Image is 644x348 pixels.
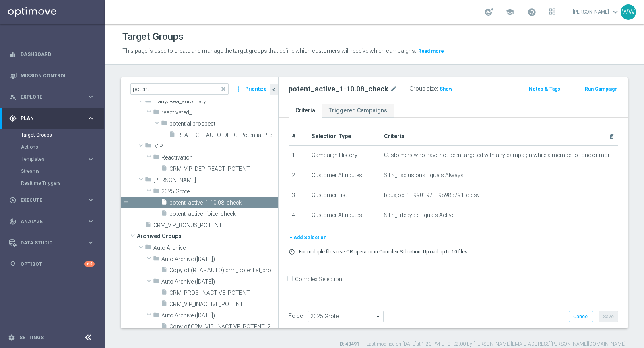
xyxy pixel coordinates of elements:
[609,133,615,140] i: delete_forever
[153,187,159,197] i: folder
[122,48,416,54] span: This page is used to create and manage the target groups that define which customers will receive...
[289,166,308,186] td: 2
[161,210,167,219] i: insert_drive_file
[367,341,626,348] label: Last modified on [DATE] at 1:20 PM UTC+02:00 by [PERSON_NAME][EMAIL_ADDRESS][PERSON_NAME][DOMAIN_...
[122,31,184,43] h1: Target Groups
[244,84,268,95] button: Prioritize
[169,211,278,217] span: potent_active_lipiec_check
[9,218,87,225] div: Analyze
[153,244,278,251] span: Auto Archive
[9,240,95,246] button: Data Studio keyboard_arrow_right
[289,186,308,206] td: 3
[161,266,167,275] i: insert_drive_file
[384,192,480,199] span: bquxjob_11990197_19898d791fd.csv
[9,261,17,268] i: lightbulb
[87,93,95,101] i: keyboard_arrow_right
[21,198,87,203] span: Execute
[137,230,278,242] span: Archived Groups
[21,177,104,189] div: Realtime Triggers
[21,43,95,65] a: Dashboard
[21,240,87,245] span: Data Studio
[161,199,167,208] i: insert_drive_file
[21,165,104,177] div: Streams
[9,115,87,122] div: Plan
[21,95,87,99] span: Explore
[153,143,278,150] span: !VIP
[145,97,151,106] i: folder
[153,222,278,229] span: CRM_VIP_BONUS_POTENT
[308,146,381,166] td: Campaign History
[384,172,464,179] span: STS_Exclusions Equals Always
[584,85,618,93] button: Run Campaign
[289,146,308,166] td: 1
[145,221,151,230] i: insert_drive_file
[153,108,159,118] i: folder
[21,253,84,275] a: Optibot
[384,212,454,219] span: STS_Lifecycle Equals Active
[153,311,159,321] i: folder
[21,156,95,162] button: Templates keyboard_arrow_right
[9,261,95,267] button: lightbulb Optibot +10
[9,94,95,100] div: person_search Explore keyboard_arrow_right
[161,312,278,319] span: Auto Archive (2024-04-04)
[384,152,615,159] span: Customers who have not been targeted with any campaign while a member of one or more of the 234 s...
[9,93,17,101] i: person_search
[289,84,388,94] h2: potent_active_1-10.08_check
[9,115,95,122] button: gps_fixed Plan keyboard_arrow_right
[145,176,151,185] i: folder
[9,197,87,204] div: Execute
[169,199,278,206] span: potent_active_1-10.08_check
[308,166,381,186] td: Customer Attributes
[161,278,278,285] span: Auto Archive (2024-03-14)
[161,188,278,195] span: 2025 Grotel
[9,51,95,58] div: equalizer Dashboard
[178,132,278,139] span: REA_HIGH_AUTO_DEPO_Potential Premium_DAILY
[145,244,151,253] i: folder
[161,165,167,174] i: insert_drive_file
[87,196,95,204] i: keyboard_arrow_right
[409,85,437,92] label: Group size
[289,206,308,226] td: 4
[153,278,159,287] i: folder
[338,341,359,348] label: ID: 40491
[87,155,95,163] i: keyboard_arrow_right
[169,166,278,172] span: CRM_VIP_DEP_REACT_POTENT
[9,115,17,122] i: gps_fixed
[295,275,342,283] label: Complex Selection
[289,127,308,146] th: #
[9,253,95,275] div: Optibot
[84,261,95,267] div: +10
[161,154,278,161] span: Reactivation
[169,301,278,308] span: CRM_VIP_INACTIVE_POTENT
[21,168,84,174] a: Streams
[161,120,167,129] i: folder
[9,218,95,225] button: track_changes Analyze keyboard_arrow_right
[390,84,397,94] i: mode_edit
[9,197,95,203] button: play_circle_outline Execute keyboard_arrow_right
[21,157,87,162] div: Templates
[169,131,175,140] i: insert_drive_file
[9,43,95,65] div: Dashboard
[21,116,87,121] span: Plan
[9,65,95,86] div: Mission Control
[19,335,44,340] a: Settings
[161,300,167,309] i: insert_drive_file
[130,83,229,95] input: Quick find group or folder
[9,51,17,58] i: equalizer
[161,109,278,116] span: reactivated_
[161,323,167,332] i: insert_drive_file
[169,267,278,274] span: Copy of (REA - AUTO) crm_potential_prospect_inactive
[21,219,87,224] span: Analyze
[289,249,295,255] i: error_outline
[21,129,104,141] div: Target Groups
[153,255,159,264] i: folder
[599,311,618,322] button: Save
[569,311,593,322] button: Cancel
[9,72,95,79] div: Mission Control
[621,4,636,20] div: WW
[322,104,394,118] a: Triggered Campaigns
